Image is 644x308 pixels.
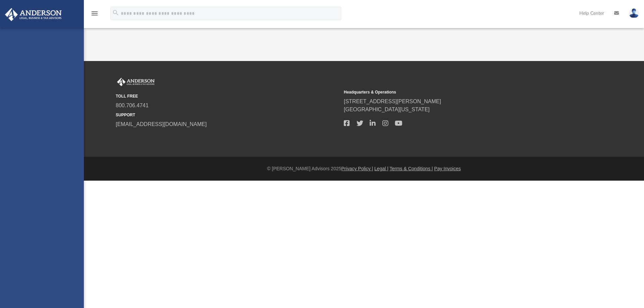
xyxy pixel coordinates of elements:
a: menu [91,13,99,17]
a: [EMAIL_ADDRESS][DOMAIN_NAME] [116,121,207,127]
small: SUPPORT [116,112,339,118]
a: Terms & Conditions | [390,166,433,171]
a: 800.706.4741 [116,103,149,108]
img: User Pic [629,8,639,18]
i: search [112,9,119,16]
small: Headquarters & Operations [344,89,567,95]
a: Privacy Policy | [341,166,373,171]
a: Legal | [374,166,388,171]
img: Anderson Advisors Platinum Portal [116,78,156,86]
a: [STREET_ADDRESS][PERSON_NAME] [344,99,441,104]
a: [GEOGRAPHIC_DATA][US_STATE] [344,107,430,112]
small: TOLL FREE [116,93,339,99]
img: Anderson Advisors Platinum Portal [3,8,64,21]
div: © [PERSON_NAME] Advisors 2025 [84,165,644,172]
i: menu [91,9,99,17]
a: Pay Invoices [434,166,461,171]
